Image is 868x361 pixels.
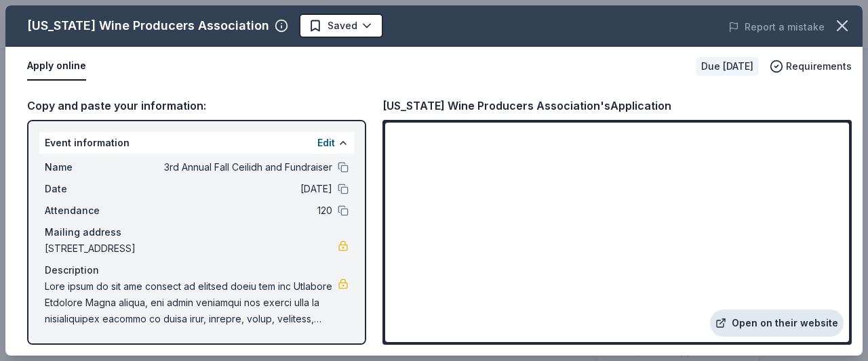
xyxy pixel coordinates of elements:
div: Due [DATE] [696,57,759,76]
button: Report a mistake [728,19,825,35]
a: Open on their website [710,310,844,337]
div: [US_STATE] Wine Producers Association [27,15,269,37]
div: Event information [39,132,354,154]
div: Mailing address [45,224,349,240]
span: 120 [136,203,332,219]
div: [US_STATE] Wine Producers Association's Application [382,97,671,114]
span: Saved [328,18,357,34]
span: [STREET_ADDRESS] [45,240,338,257]
button: Edit [317,135,335,151]
span: Attendance [45,203,136,219]
span: Date [45,181,136,197]
div: Description [45,262,349,278]
button: Apply online [27,52,86,81]
span: Requirements [786,58,852,75]
div: Copy and paste your information: [27,97,366,114]
span: 3rd Annual Fall Ceilidh and Fundraiser [136,159,332,175]
span: [DATE] [136,181,332,197]
span: Name [45,159,136,175]
span: Lore ipsum do sit ame consect ad elitsed doeiu tem inc Utlabore Etdolore Magna aliqua, eni admin ... [45,278,338,327]
button: Saved [299,14,383,38]
button: Requirements [770,58,852,75]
